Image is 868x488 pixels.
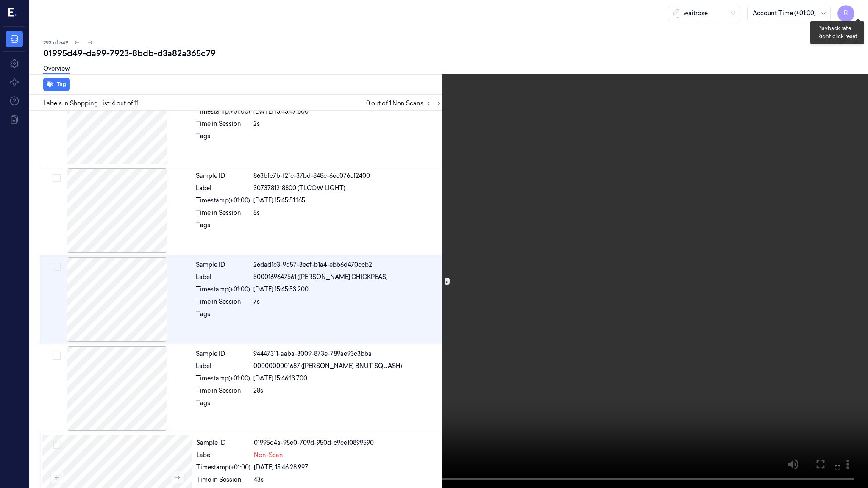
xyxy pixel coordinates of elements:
div: Tags [196,132,250,145]
button: Select row [53,441,61,449]
div: Time in Session [196,475,250,484]
div: Timestamp (+01:00) [196,285,250,294]
div: [DATE] 15:45:53.200 [253,285,442,294]
div: Sample ID [196,438,250,447]
div: Timestamp (+01:00) [196,196,250,205]
div: Label [196,451,250,460]
div: [DATE] 15:45:51.165 [253,196,442,205]
button: Tag [43,78,70,91]
div: [DATE] 15:45:47.800 [253,107,442,116]
div: Label [196,273,250,282]
div: Sample ID [196,261,250,269]
span: 293 of 649 [43,39,68,46]
span: 5000169647561 ([PERSON_NAME] CHICKPEAS) [253,273,388,282]
div: Time in Session [196,386,250,395]
div: 94447311-aaba-3009-873e-789ae93c3bba [253,349,442,358]
div: Time in Session [196,297,250,306]
div: Sample ID [196,172,250,180]
button: Select row [53,352,61,360]
span: 3073781218800 (TLCOW LIGHT) [253,184,345,193]
button: Select row [53,263,61,271]
a: Overview [43,64,70,74]
div: Time in Session [196,119,250,128]
div: Label [196,362,250,371]
div: 01995d4a-98e0-709d-950d-c9ce10899590 [254,438,442,447]
div: Time in Session [196,208,250,217]
button: Select row [53,174,61,182]
div: Timestamp (+01:00) [196,463,250,472]
span: Labels In Shopping List: 4 out of 11 [43,99,139,108]
span: 0000000001687 ([PERSON_NAME] BNUT SQUASH) [253,362,402,371]
div: 01995d49-da99-7923-8bdb-d3a82a365c79 [43,47,861,59]
span: Non-Scan [254,451,283,460]
div: Label [196,184,250,193]
div: Timestamp (+01:00) [196,107,250,116]
div: [DATE] 15:46:13.700 [253,374,442,383]
div: Tags [196,399,250,412]
div: 28s [253,386,442,395]
span: 0 out of 1 Non Scans [366,98,444,108]
div: 5s [253,208,442,217]
div: Tags [196,221,250,234]
div: 26dad1c3-9d57-3eef-b1a4-ebb6d470ccb2 [253,261,442,269]
div: 863bfc7b-f2fc-37bd-848c-6ec076cf2400 [253,172,442,180]
div: Sample ID [196,349,250,358]
button: R [837,5,854,22]
div: Timestamp (+01:00) [196,374,250,383]
div: 43s [254,475,442,484]
div: 7s [253,297,442,306]
div: [DATE] 15:46:28.997 [254,463,442,472]
div: 2s [253,119,442,128]
div: Tags [196,310,250,323]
